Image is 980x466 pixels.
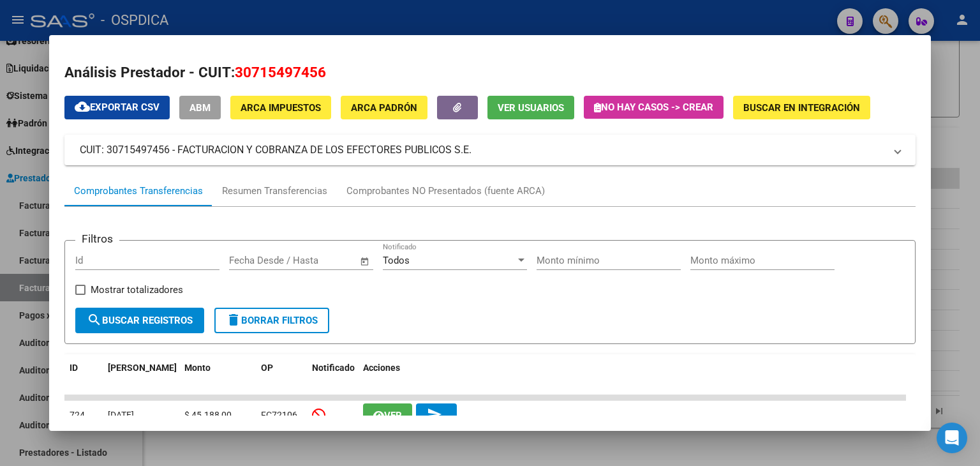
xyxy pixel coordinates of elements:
input: Fecha inicio [229,255,281,266]
div: Resumen Transferencias [222,184,327,199]
datatable-header-cell: Notificado [307,354,358,396]
button: Open calendar [357,254,372,269]
mat-expansion-panel-header: CUIT: 30715497456 - FACTURACION Y COBRANZA DE LOS EFECTORES PUBLICOS S.E. [64,135,916,165]
span: Monto [184,363,211,373]
span: ARCA Impuestos [241,102,321,114]
span: No hay casos -> Crear [594,101,713,113]
button: Ver [363,403,412,427]
mat-icon: send [427,407,442,422]
button: Buscar Registros [75,308,204,333]
span: Mostrar totalizadores [91,282,183,297]
span: 30715497456 [235,64,326,80]
span: OP [261,363,273,373]
button: No hay casos -> Crear [584,96,724,119]
datatable-header-cell: Acciones [358,354,906,396]
h3: Filtros [75,230,119,247]
span: Buscar Registros [87,315,193,326]
span: 724 [70,410,85,420]
span: Ver Usuarios [498,102,564,114]
span: ID [70,363,78,373]
span: $ 45.188,00 [184,410,232,420]
button: ARCA Padrón [341,96,427,119]
div: Comprobantes NO Presentados (fuente ARCA) [346,184,545,199]
button: Ver Usuarios [487,96,574,119]
div: Open Intercom Messenger [937,423,967,453]
mat-icon: delete [226,312,241,327]
span: [PERSON_NAME] [108,363,177,373]
button: ARCA Impuestos [230,96,331,119]
span: Exportar CSV [75,101,160,113]
datatable-header-cell: Fecha T. [103,354,179,396]
span: Notificado [312,363,355,373]
div: Comprobantes Transferencias [74,184,203,199]
datatable-header-cell: ID [64,354,103,396]
datatable-header-cell: Monto [179,354,256,396]
button: Exportar CSV [64,96,170,119]
span: ARCA Padrón [351,102,417,114]
h2: Análisis Prestador - CUIT: [64,62,916,84]
span: Acciones [363,363,400,373]
button: Borrar Filtros [214,308,329,333]
datatable-header-cell: OP [256,354,307,396]
button: ABM [179,96,221,119]
span: FC72106 [261,410,297,420]
input: Fecha fin [292,255,354,266]
span: Ver [384,410,402,421]
mat-panel-title: CUIT: 30715497456 - FACTURACION Y COBRANZA DE LOS EFECTORES PUBLICOS S.E. [80,142,885,158]
span: [DATE] [108,410,134,420]
span: Buscar en Integración [743,102,860,114]
span: Borrar Filtros [226,315,318,326]
mat-icon: cloud_download [75,99,90,114]
span: Todos [383,255,410,266]
span: ABM [189,102,211,114]
button: Buscar en Integración [733,96,870,119]
mat-icon: search [87,312,102,327]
